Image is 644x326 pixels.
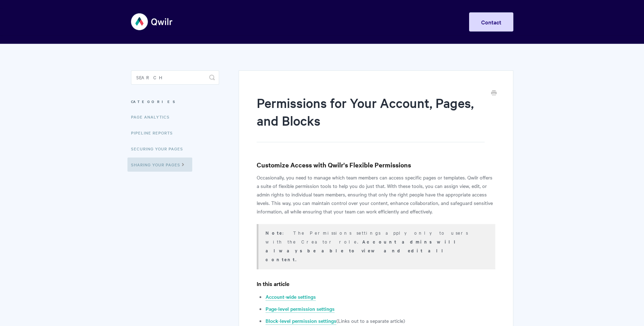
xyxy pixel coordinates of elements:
[257,279,495,288] h4: In this article
[491,90,497,97] a: Print this Article
[266,316,495,325] li: (Links out to a separate article)
[469,12,513,32] a: Contact
[266,305,335,313] a: Page-level permission settings
[266,229,283,236] strong: Note
[127,158,192,172] a: Sharing Your Pages
[131,8,173,35] img: Qwilr Help Center
[131,95,219,108] h3: Categories
[257,94,484,142] h1: Permissions for Your Account, Pages, and Blocks
[266,228,486,264] p: : The Permissions settings apply only to users with the Creator role.
[266,293,316,301] a: Account-wide settings
[131,142,188,156] a: Securing Your Pages
[131,126,178,140] a: Pipeline reports
[257,173,495,216] p: Occasionally, you need to manage which team members can access specific pages or templates. Qwilr...
[257,160,495,170] h3: Customize Access with Qwilr's Flexible Permissions
[266,238,459,263] strong: Account admins will always be able to view and edit all content.
[266,317,336,325] a: Block-level permission settings
[131,110,175,124] a: Page Analytics
[131,70,219,85] input: Search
